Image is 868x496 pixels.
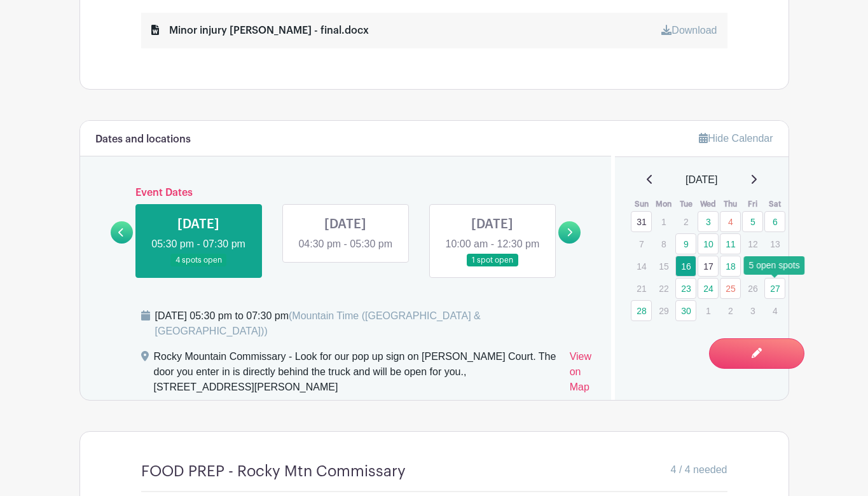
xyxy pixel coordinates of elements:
[698,278,719,299] a: 24
[653,301,674,320] p: 29
[155,310,481,336] span: (Mountain Time ([GEOGRAPHIC_DATA] & [GEOGRAPHIC_DATA]))
[685,172,717,188] span: [DATE]
[141,462,406,481] h4: FOOD PREP - Rocky Mtn Commissary
[764,301,785,320] p: 4
[675,278,696,299] a: 23
[742,279,763,298] p: 26
[671,462,727,478] span: 4 / 4 needed
[631,234,652,254] p: 7
[720,256,741,277] a: 18
[742,301,763,320] p: 3
[742,234,763,254] p: 12
[653,212,674,231] p: 1
[155,308,596,339] div: [DATE] 05:30 pm to 07:30 pm
[764,234,785,254] p: 13
[764,278,785,299] a: 27
[675,300,696,321] a: 30
[744,256,805,275] div: 5 open spots
[720,211,741,232] a: 4
[742,256,763,276] p: 19
[154,349,560,400] div: Rocky Mountain Commissary - Look for our pop up sign on [PERSON_NAME] Court. The door you enter i...
[698,233,719,254] a: 10
[698,211,719,232] a: 3
[653,256,674,276] p: 15
[95,134,191,146] h6: Dates and locations
[764,211,785,232] a: 6
[570,349,596,400] a: View on Map
[133,187,559,199] h6: Event Dates
[675,256,696,277] a: 16
[720,301,741,320] p: 2
[653,234,674,254] p: 8
[631,279,652,298] p: 21
[697,198,719,210] th: Wed
[764,198,786,210] th: Sat
[653,279,674,298] p: 22
[698,301,719,320] p: 1
[631,256,652,276] p: 14
[631,211,652,232] a: 31
[720,278,741,299] a: 25
[652,198,675,210] th: Mon
[631,300,652,321] a: 28
[675,212,696,231] p: 2
[742,211,763,232] a: 5
[630,198,652,210] th: Sun
[698,256,719,277] a: 17
[661,25,717,36] a: Download
[719,198,741,210] th: Thu
[675,233,696,254] a: 9
[675,198,697,210] th: Tue
[720,233,741,254] a: 11
[741,198,764,210] th: Fri
[699,133,773,144] a: Hide Calendar
[151,23,369,38] div: Minor injury [PERSON_NAME] - final.docx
